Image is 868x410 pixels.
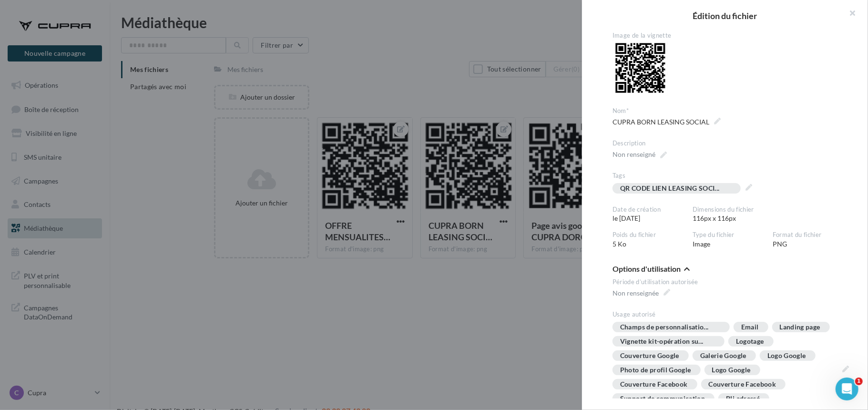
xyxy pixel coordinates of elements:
div: Image [693,231,773,249]
div: Usage autorisé [613,310,845,319]
span: Non renseignée [613,287,670,300]
div: Format du fichier [773,231,845,239]
div: le [DATE] [613,205,693,224]
div: Logo Google [712,367,751,374]
div: PNG [773,231,853,249]
div: Couverture Google [620,352,679,359]
span: Options d'utilisation [613,265,681,273]
div: Type du fichier [693,231,765,239]
span: Vignette kit-opération su... [620,338,715,345]
span: Non renseigné [613,148,667,161]
div: Photo de profil Google [620,367,691,374]
button: Options d'utilisation [613,264,690,276]
div: Dimensions du fichier [693,205,845,214]
div: Galerie Google [700,352,746,359]
div: Couverture Facebook [620,381,688,388]
div: Période d’utilisation autorisée [613,278,845,287]
span: CUPRA BORN LEASING SOCIAL [613,115,721,129]
div: Image de la vignette [613,31,845,40]
span: Champs de personnalisatio... [620,324,720,330]
div: Date de création [613,205,685,214]
div: Couverture Facebook [709,381,776,388]
span: 1 [855,378,863,385]
div: Email [741,324,759,331]
div: Poids du fichier [613,231,685,239]
span: QR CODE LIEN LEASING SOCI... [620,185,731,192]
div: Logo Google [767,352,806,359]
div: 116px x 116px [693,205,853,224]
img: CUPRA BORN LEASING SOCIAL [613,40,668,95]
div: Description [613,139,845,148]
div: 5 Ko [613,231,693,249]
div: Tags [613,172,845,180]
div: Pli adressé [726,395,760,402]
div: Support de communication [620,395,705,402]
div: Landing page [780,324,820,331]
div: Logotage [736,338,764,345]
iframe: Intercom live chat [836,378,858,400]
h2: Édition du fichier [597,11,853,20]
